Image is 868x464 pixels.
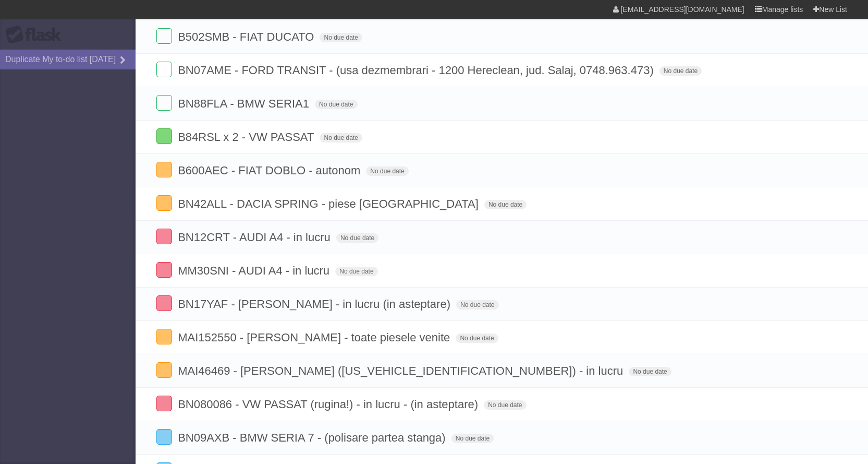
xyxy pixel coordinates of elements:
span: MAI152550 - [PERSON_NAME] - toate piesele venite [178,331,453,344]
span: B84RSL x 2 - VW PASSAT [178,130,316,144]
span: BN17YAF - [PERSON_NAME] - in lucru (in asteptare) [178,298,453,311]
span: No due date [456,300,498,310]
label: Done [156,295,172,311]
span: No due date [451,434,494,443]
span: No due date [366,166,408,176]
span: BN42ALL - DACIA SPRING - piese [GEOGRAPHIC_DATA] [178,197,481,210]
span: No due date [484,400,526,410]
span: BN07AME - FORD TRANSIT - (usa dezmembrari - 1200 Hereclean, jud. Salaj, 0748.963.473) [178,64,656,77]
label: Done [156,95,172,111]
span: No due date [484,200,527,209]
span: No due date [659,66,702,76]
span: B600AEC - FIAT DOBLO - autonom [178,164,363,177]
span: BN080086 - VW PASSAT (rugina!) - in lucru - (in asteptare) [178,398,481,411]
span: BN88FLA - BMW SERIA1 [178,97,312,110]
span: MAI46469 - [PERSON_NAME] ([US_VEHICLE_IDENTIFICATION_NUMBER]) - in lucru [178,364,626,377]
span: No due date [629,367,671,376]
span: No due date [456,334,498,343]
label: Done [156,128,172,144]
label: Done [156,262,172,278]
span: MM30SNI - AUDI A4 - in lucru [178,264,332,277]
label: Done [156,229,172,244]
span: No due date [320,33,362,42]
label: Done [156,28,172,44]
label: Done [156,195,172,211]
span: No due date [315,100,357,109]
span: BN12CRT - AUDI A4 - in lucru [178,231,333,244]
span: B502SMB - FIAT DUCATO [178,30,316,43]
label: Done [156,362,172,378]
span: BN09AXB - BMW SERIA 7 - (polisare partea stanga) [178,431,448,444]
label: Done [156,162,172,177]
label: Done [156,429,172,445]
label: Done [156,62,172,77]
div: Flask [5,26,68,44]
label: Done [156,329,172,344]
span: No due date [336,233,378,243]
span: No due date [320,133,362,142]
label: Done [156,396,172,411]
span: No due date [335,267,377,276]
